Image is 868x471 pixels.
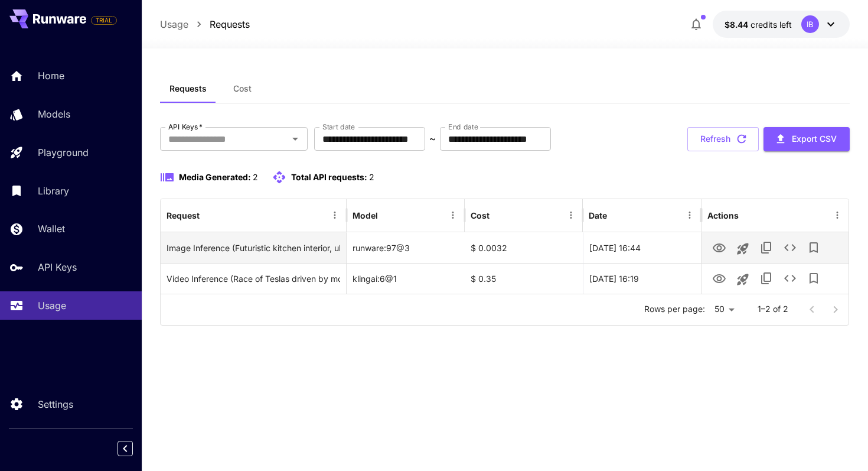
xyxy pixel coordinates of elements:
button: Launch in playground [731,268,755,291]
p: 1–2 of 2 [758,303,788,315]
div: Cost [471,210,490,220]
div: runware:97@3 [347,232,465,263]
span: credits left [750,20,792,30]
button: Sort [608,207,625,223]
button: Copy TaskUUID [755,267,778,290]
div: Collapse sidebar [126,438,142,459]
div: 50 [710,301,739,318]
button: Open [287,131,304,147]
div: Request [167,210,200,220]
div: Actions [707,210,739,220]
button: Refresh [687,127,759,151]
div: IB [801,15,819,33]
button: $8.44366IB [713,11,850,38]
nav: breadcrumb [160,17,250,31]
div: $ 0.35 [465,263,583,294]
label: Start date [322,122,355,132]
button: Export CSV [763,127,850,151]
a: Usage [160,17,188,31]
button: Collapse sidebar [118,441,133,456]
span: 2 [369,172,374,182]
button: Menu [829,207,846,223]
button: Sort [379,207,396,223]
button: Menu [327,207,343,223]
span: Requests [169,83,207,94]
p: Models [38,107,70,121]
div: $ 0.0032 [465,232,583,263]
button: View [707,266,731,290]
p: API Keys [38,260,77,274]
div: Model [353,210,378,220]
span: Add your payment card to enable full platform functionality. [91,13,117,27]
p: Playground [38,145,89,160]
p: Settings [38,397,73,411]
button: Menu [445,207,461,223]
div: Date [589,210,607,220]
p: Usage [38,298,66,313]
div: 25 Sep, 2025 16:19 [583,263,701,294]
p: ~ [429,132,436,146]
p: Home [38,69,64,83]
div: Click to copy prompt [167,264,340,294]
label: End date [448,122,478,132]
button: Sort [491,207,507,223]
a: Requests [210,17,250,31]
div: 30 Sep, 2025 16:44 [583,232,701,263]
button: Menu [563,207,579,223]
button: See details [778,267,802,290]
button: Add to library [802,236,825,259]
button: Sort [201,207,217,223]
span: Total API requests: [291,172,367,182]
p: Wallet [38,222,65,236]
div: Click to copy prompt [167,233,340,263]
p: Library [38,184,69,198]
span: 2 [253,172,258,182]
label: API Keys [168,122,203,132]
span: $8.44 [725,20,750,30]
button: Launch in playground [731,237,755,261]
p: Rows per page: [644,303,705,315]
button: Copy TaskUUID [755,236,778,259]
button: Add to library [802,267,825,290]
div: $8.44366 [725,18,792,31]
button: View [707,235,731,259]
button: See details [778,236,802,259]
div: klingai:6@1 [347,263,465,294]
span: Cost [233,83,252,94]
span: TRIAL [92,16,116,25]
button: Menu [681,207,698,223]
span: Media Generated: [179,172,251,182]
